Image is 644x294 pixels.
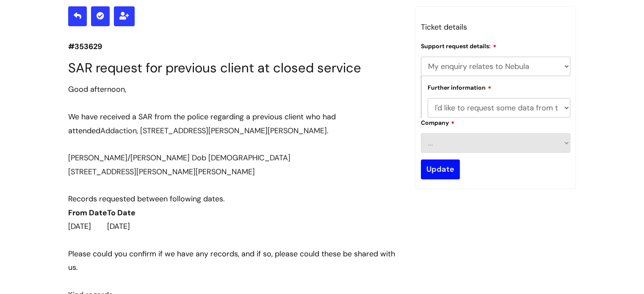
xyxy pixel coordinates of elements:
[68,167,255,177] span: [STREET_ADDRESS][PERSON_NAME][PERSON_NAME]
[421,118,455,126] label: Company
[68,60,403,76] h1: SAR request for previous client at closed service
[421,41,497,50] label: Support request details:
[421,20,571,34] h3: Ticket details
[68,40,403,53] p: #353629
[68,153,290,163] span: [PERSON_NAME]/[PERSON_NAME] Dob [DEMOGRAPHIC_DATA]
[100,126,329,136] span: Addaction, [STREET_ADDRESS][PERSON_NAME][PERSON_NAME].
[68,220,107,233] td: [DATE]
[107,206,135,220] th: To Date
[68,192,403,206] div: Records requested between following dates.
[68,82,403,96] div: Good afternoon,
[68,110,403,137] div: We have received a SAR from the police regarding a previous client who had attended
[107,220,135,233] td: [DATE]
[68,247,403,275] div: Please could you confirm if we have any records, and if so, please could these be shared with us.
[68,206,107,220] th: From Date
[421,159,460,179] input: Update
[428,83,492,91] label: Further information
